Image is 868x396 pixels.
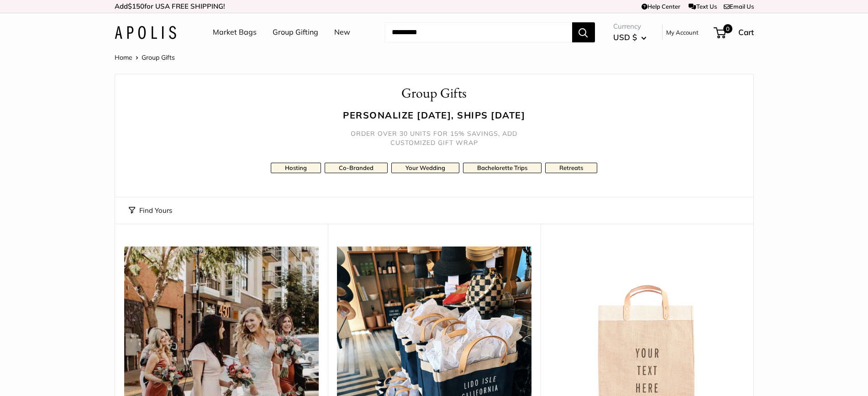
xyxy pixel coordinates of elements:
[391,163,459,173] a: Your Wedding
[142,53,175,62] span: Group Gifts
[572,22,595,42] button: Search
[115,53,132,62] a: Home
[271,163,321,173] a: Hosting
[463,163,542,173] a: Bachelorette Trips
[129,108,740,122] h3: Personalize [DATE], ships [DATE]
[213,26,257,39] a: Market Bags
[642,3,680,10] a: Help Center
[128,2,144,10] span: $150
[723,24,732,33] span: 0
[689,3,716,10] a: Text Us
[738,27,754,37] span: Cart
[545,163,597,173] a: Retreats
[129,83,740,103] h1: Group Gifts
[724,3,754,10] a: Email Us
[666,27,699,38] a: My Account
[334,26,350,39] a: New
[129,204,172,217] button: Find Yours
[613,30,647,45] button: USD $
[115,26,176,39] img: Apolis
[715,25,754,40] a: 0 Cart
[613,20,647,33] span: Currency
[613,32,637,42] span: USD $
[325,163,388,173] a: Co-Branded
[384,22,572,42] input: Search...
[273,26,318,39] a: Group Gifting
[115,51,175,63] nav: Breadcrumb
[343,129,526,147] h5: Order over 30 units for 15% savings, add customized gift wrap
